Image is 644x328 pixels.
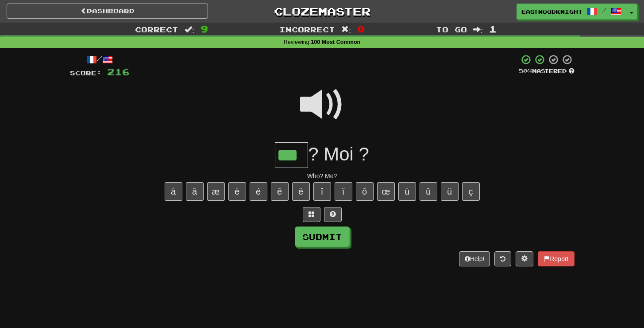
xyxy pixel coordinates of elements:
button: ô [356,182,374,201]
span: 216 [107,66,130,77]
button: æ [207,182,225,201]
span: : [185,26,194,33]
span: 9 [201,23,208,34]
div: Who? Me? [70,172,575,180]
button: à [165,182,182,201]
button: Single letter hint - you only get 1 per sentence and score half the points! alt+h [324,207,342,222]
button: â [186,182,204,201]
button: œ [377,182,395,201]
span: 0 [357,23,365,34]
span: / [602,7,606,13]
a: Clozemaster [221,4,423,19]
span: Correct [135,25,178,34]
button: ü [441,182,459,201]
span: Eastwoodknight [521,8,582,16]
button: û [420,182,437,201]
a: Eastwoodknight / [517,4,626,20]
span: : [341,26,351,33]
span: ? Moi ? [308,144,369,164]
button: î [313,182,331,201]
button: ù [398,182,416,201]
div: / [70,54,130,65]
button: ï [335,182,352,201]
span: Score: [70,69,102,77]
div: Mastered [519,67,575,75]
strong: 100 Most Common [311,39,360,45]
span: Incorrect [279,25,335,34]
button: ç [462,182,480,201]
button: Switch sentence to multiple choice alt+p [303,207,320,222]
button: è [228,182,246,201]
a: Dashboard [7,4,208,19]
button: Report [538,251,574,266]
button: ë [292,182,310,201]
button: ê [271,182,289,201]
button: Round history (alt+y) [494,251,511,266]
button: Submit [295,226,350,247]
button: é [250,182,267,201]
span: 1 [489,23,497,34]
span: : [473,26,483,33]
span: 50 % [519,67,532,74]
span: To go [436,25,467,34]
button: Help! [459,251,490,266]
